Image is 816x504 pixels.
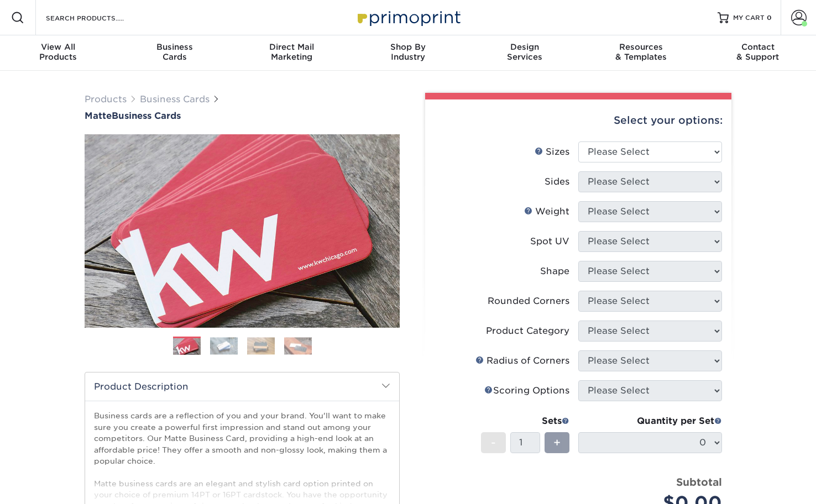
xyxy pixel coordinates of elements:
[488,295,569,308] div: Rounded Corners
[45,11,153,24] input: SEARCH PRODUCTS.....
[247,337,275,354] img: Business Cards 03
[540,265,569,278] div: Shape
[733,13,765,23] span: MY CART
[117,35,233,71] a: BusinessCards
[466,42,583,52] span: Design
[530,235,569,248] div: Spot UV
[233,35,350,71] a: Direct MailMarketing
[475,354,569,368] div: Radius of Corners
[140,94,210,104] a: Business Cards
[578,414,722,428] div: Quantity per Set
[484,384,569,397] div: Scoring Options
[466,42,583,62] div: Services
[676,476,722,488] strong: Subtotal
[233,42,350,62] div: Marketing
[350,35,467,71] a: Shop ByIndustry
[85,111,112,121] span: Matte
[210,337,238,354] img: Business Cards 02
[173,333,201,360] img: Business Cards 01
[466,35,583,71] a: DesignServices
[117,42,233,52] span: Business
[85,372,399,401] h2: Product Description
[583,42,699,62] div: & Templates
[583,35,699,71] a: Resources& Templates
[767,14,772,22] span: 0
[699,35,816,71] a: Contact& Support
[85,94,127,104] a: Products
[545,175,569,188] div: Sides
[434,99,723,141] div: Select your options:
[486,324,569,338] div: Product Category
[85,111,400,121] h1: Business Cards
[233,42,350,52] span: Direct Mail
[481,414,569,428] div: Sets
[353,6,463,29] img: Primoprint
[350,42,467,62] div: Industry
[284,337,312,354] img: Business Cards 04
[85,73,400,389] img: Matte 01
[553,434,561,451] span: +
[524,205,569,218] div: Weight
[85,111,400,121] a: MatteBusiness Cards
[117,42,233,62] div: Cards
[583,42,699,52] span: Resources
[699,42,816,52] span: Contact
[350,42,467,52] span: Shop By
[535,145,569,159] div: Sizes
[491,434,496,451] span: -
[699,42,816,62] div: & Support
